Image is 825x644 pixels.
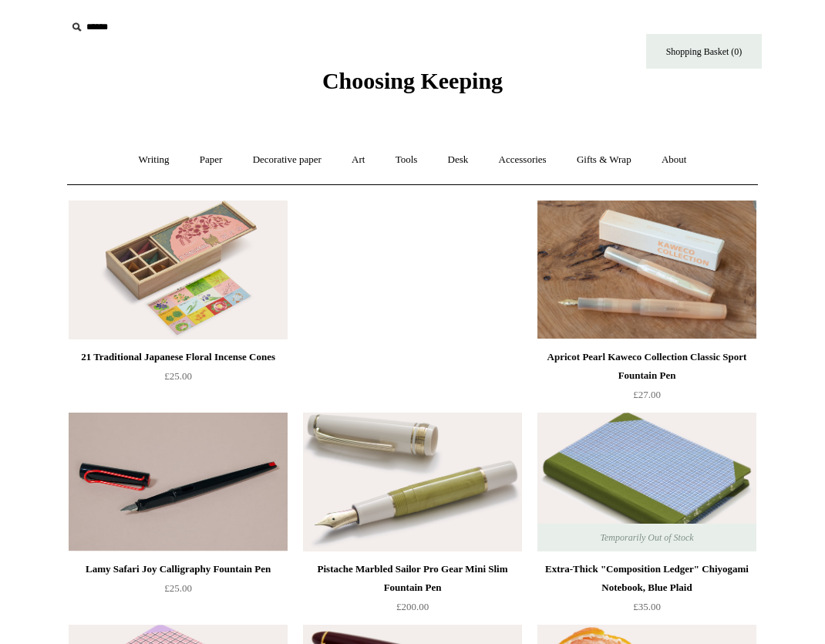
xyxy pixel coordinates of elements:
[72,560,284,578] div: Lamy Safari Joy Calligraphy Fountain Pen
[322,68,503,93] span: Choosing Keeping
[537,201,756,339] a: Apricot Pearl Kaweco Collection Classic Sport Fountain Pen Apricot Pearl Kaweco Collection Classi...
[537,413,756,551] a: Extra-Thick "Composition Ledger" Chiyogami Notebook, Blue Plaid Extra-Thick "Composition Ledger" ...
[239,140,335,180] a: Decorative paper
[541,560,753,597] div: Extra-Thick "Composition Ledger" Chiyogami Notebook, Blue Plaid
[646,34,762,69] a: Shopping Basket (0)
[382,140,432,180] a: Tools
[303,413,522,551] a: Pistache Marbled Sailor Pro Gear Mini Slim Fountain Pen Pistache Marbled Sailor Pro Gear Mini Sli...
[633,389,661,400] span: £27.00
[303,560,522,623] a: Pistache Marbled Sailor Pro Gear Mini Slim Fountain Pen £200.00
[164,370,192,382] span: £25.00
[69,348,288,411] a: 21 Traditional Japanese Floral Incense Cones £25.00
[633,601,661,612] span: £35.00
[537,560,756,623] a: Extra-Thick "Composition Ledger" Chiyogami Notebook, Blue Plaid £35.00
[69,201,288,339] img: 21 Traditional Japanese Floral Incense Cones
[125,140,184,180] a: Writing
[164,582,192,594] span: £25.00
[69,201,288,339] a: 21 Traditional Japanese Floral Incense Cones 21 Traditional Japanese Floral Incense Cones
[307,560,518,597] div: Pistache Marbled Sailor Pro Gear Mini Slim Fountain Pen
[434,140,483,180] a: Desk
[541,348,753,385] div: Apricot Pearl Kaweco Collection Classic Sport Fountain Pen
[338,140,379,180] a: Art
[69,413,288,551] img: Lamy Safari Joy Calligraphy Fountain Pen
[303,413,522,551] img: Pistache Marbled Sailor Pro Gear Mini Slim Fountain Pen
[537,348,756,411] a: Apricot Pearl Kaweco Collection Classic Sport Fountain Pen £27.00
[396,601,429,612] span: £200.00
[584,524,709,551] span: Temporarily Out of Stock
[69,560,288,623] a: Lamy Safari Joy Calligraphy Fountain Pen £25.00
[485,140,561,180] a: Accessories
[322,80,503,91] a: Choosing Keeping
[563,140,645,180] a: Gifts & Wrap
[537,413,756,551] img: Extra-Thick "Composition Ledger" Chiyogami Notebook, Blue Plaid
[537,201,756,339] img: Apricot Pearl Kaweco Collection Classic Sport Fountain Pen
[648,140,701,180] a: About
[72,348,284,366] div: 21 Traditional Japanese Floral Incense Cones
[186,140,237,180] a: Paper
[69,413,288,551] a: Lamy Safari Joy Calligraphy Fountain Pen Lamy Safari Joy Calligraphy Fountain Pen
